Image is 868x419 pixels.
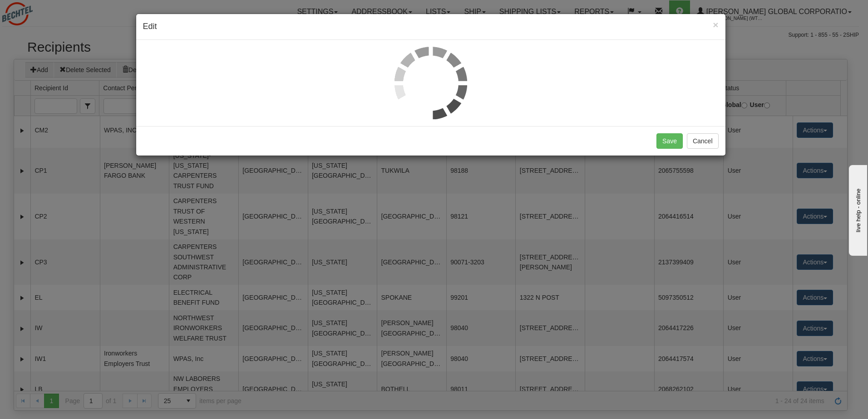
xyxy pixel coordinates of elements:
div: live help - online [7,8,84,15]
h4: Edit [143,21,719,33]
button: Close [713,20,718,29]
button: Cancel [687,133,719,149]
iframe: chat widget [847,163,867,256]
button: Save [656,133,683,149]
img: loader.gif [395,47,467,119]
span: × [713,19,718,30]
